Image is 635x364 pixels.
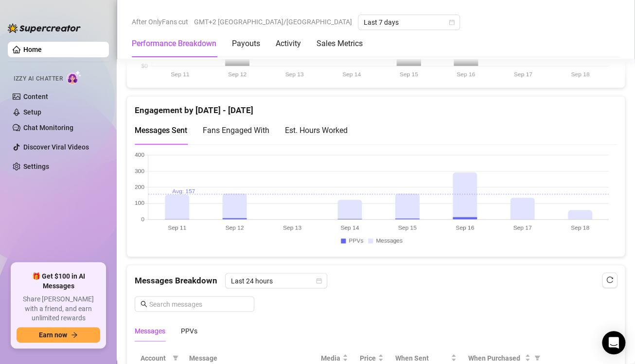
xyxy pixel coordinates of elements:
[23,163,49,170] a: Settings
[602,331,625,354] div: Open Intercom Messenger
[203,126,269,135] span: Fans Engaged With
[317,38,363,50] div: Sales Metrics
[39,331,67,339] span: Earn now
[132,38,216,50] div: Performance Breakdown
[67,70,82,84] img: AI Chatter
[395,352,449,363] span: When Sent
[135,273,617,288] div: Messages Breakdown
[23,93,48,100] a: Content
[135,126,187,135] span: Messages Sent
[173,355,178,361] span: filter
[194,15,352,29] span: GMT+2 [GEOGRAPHIC_DATA]/[GEOGRAPHIC_DATA]
[181,325,197,336] div: PPVs
[17,327,100,343] button: Earn nowarrow-right
[17,272,100,291] span: 🎁 Get $100 in AI Messages
[534,355,540,361] span: filter
[17,295,100,323] span: Share [PERSON_NAME] with a friend, and earn unlimited rewards
[23,46,42,53] a: Home
[285,124,348,136] div: Est. Hours Worked
[8,23,81,33] img: logo-BBDzfeDw.svg
[364,15,454,30] span: Last 7 days
[141,352,169,363] span: Account
[135,96,617,117] div: Engagement by [DATE] - [DATE]
[360,352,376,363] span: Price
[23,108,41,116] a: Setup
[276,38,301,50] div: Activity
[316,278,322,283] span: calendar
[71,331,78,338] span: arrow-right
[231,273,321,288] span: Last 24 hours
[321,352,340,363] span: Media
[449,19,455,25] span: calendar
[468,352,523,363] span: When Purchased
[132,15,188,29] span: After OnlyFans cut
[23,124,73,132] a: Chat Monitoring
[606,276,613,283] span: reload
[149,298,248,309] input: Search messages
[141,300,147,307] span: search
[232,38,260,50] div: Payouts
[23,143,89,151] a: Discover Viral Videos
[135,325,165,336] div: Messages
[14,74,63,83] span: Izzy AI Chatter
